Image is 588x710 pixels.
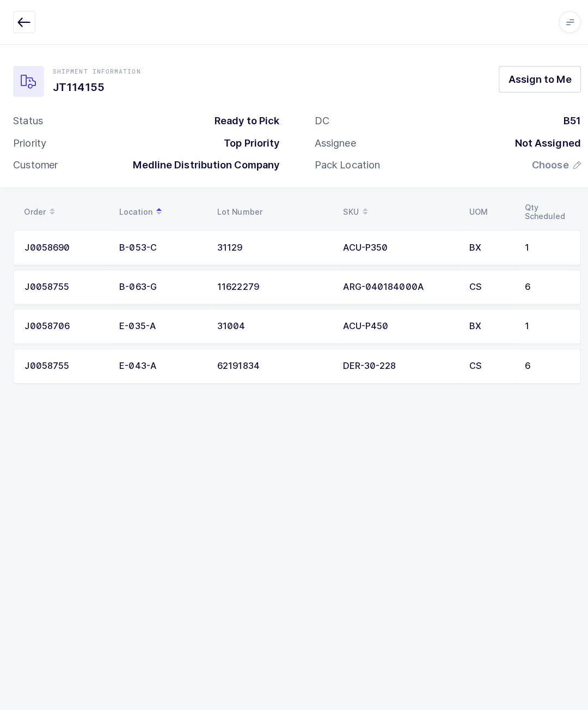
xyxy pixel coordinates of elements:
[340,201,451,219] div: SKU
[215,240,327,250] div: 31129
[558,114,575,125] span: B51
[24,280,105,289] div: J0058755
[340,280,451,289] div: ARG-040184000A
[464,205,506,214] div: UOM
[519,280,563,289] div: 6
[118,240,202,250] div: B-053-C
[24,318,105,328] div: J0058706
[118,201,202,219] div: Location
[464,240,506,250] div: BX
[340,240,451,250] div: ACU-P350
[340,357,451,367] div: DER-30-228
[118,280,202,289] div: B-063-G
[519,357,563,367] div: 6
[118,318,202,328] div: E-035-A
[503,71,566,85] span: Assign to Me
[464,280,506,289] div: CS
[13,135,46,148] div: Priority
[13,113,42,126] div: Status
[52,77,139,95] h1: JT114155
[464,318,506,328] div: BX
[118,357,202,367] div: E-043-A
[204,113,277,126] div: Ready to Pick
[24,201,105,219] div: Order
[519,201,564,219] div: Qty Scheduled
[494,65,575,92] button: Assign to Me
[215,357,327,367] div: 62191834
[215,205,327,214] div: Lot Number
[526,157,563,170] span: Choose
[215,280,327,289] div: 11622279
[311,157,376,170] div: Pack Location
[13,157,57,170] div: Customer
[52,66,139,75] div: Shipment Information
[519,318,563,328] div: 1
[213,135,277,148] div: Top Priority
[464,357,506,367] div: CS
[215,318,327,328] div: 31004
[24,357,105,367] div: J0058755
[311,113,326,126] div: DC
[526,157,575,170] button: Choose
[311,135,352,148] div: Assignee
[24,240,105,250] div: J0058690
[501,135,575,148] div: Not Assigned
[123,157,277,170] div: Medline Distribution Company
[340,318,451,328] div: ACU-P450
[519,240,563,250] div: 1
